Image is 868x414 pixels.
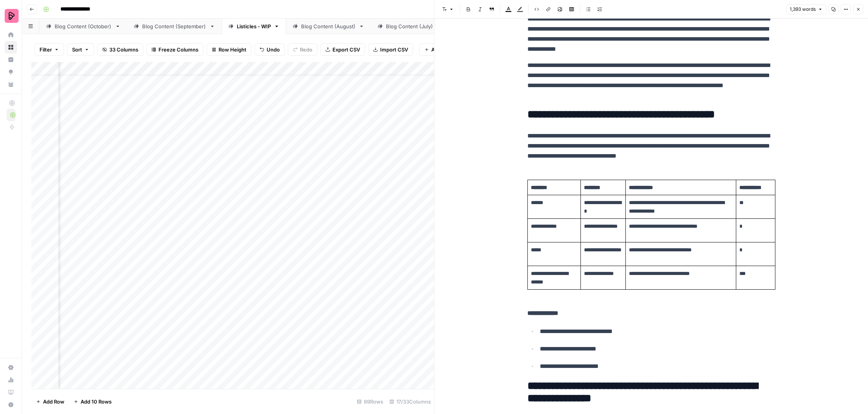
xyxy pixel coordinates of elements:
[286,19,371,34] a: Blog Content (August)
[288,43,317,56] button: Redo
[97,43,143,56] button: 33 Columns
[300,46,312,53] span: Redo
[5,374,17,386] a: Usage
[69,395,116,408] button: Add 10 Rows
[790,6,816,13] span: 1,393 words
[5,29,17,41] a: Home
[786,4,826,14] button: 1,393 words
[55,22,112,30] div: Blog Content (October)
[368,43,413,56] button: Import CSV
[222,19,286,34] a: Listicles - WIP
[255,43,285,56] button: Undo
[34,43,64,56] button: Filter
[158,46,198,53] span: Freeze Columns
[371,19,449,34] a: Blog Content (July)
[127,19,222,34] a: Blog Content (September)
[219,46,246,53] span: Row Height
[207,43,251,56] button: Row Height
[5,6,17,26] button: Workspace: Preply
[5,78,17,91] a: Your Data
[40,46,52,53] span: Filter
[5,386,17,399] a: Learning Hub
[301,22,356,30] div: Blog Content (August)
[81,398,112,405] span: Add 10 Rows
[354,395,386,408] div: 89 Rows
[43,398,64,405] span: Add Row
[40,19,127,34] a: Blog Content (October)
[5,399,17,411] button: Help + Support
[380,46,408,53] span: Import CSV
[237,22,271,30] div: Listicles - WIP
[31,395,69,408] button: Add Row
[5,361,17,374] a: Settings
[5,66,17,78] a: Opportunities
[386,22,434,30] div: Blog Content (July)
[267,46,280,53] span: Undo
[320,43,365,56] button: Export CSV
[142,22,207,30] div: Blog Content (September)
[5,9,19,23] img: Preply Logo
[109,46,138,53] span: 33 Columns
[146,43,203,56] button: Freeze Columns
[332,46,360,53] span: Export CSV
[67,43,94,56] button: Sort
[386,395,434,408] div: 17/33 Columns
[72,46,82,53] span: Sort
[5,41,17,53] a: Browse
[419,43,466,56] button: Add Column
[5,53,17,66] a: Insights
